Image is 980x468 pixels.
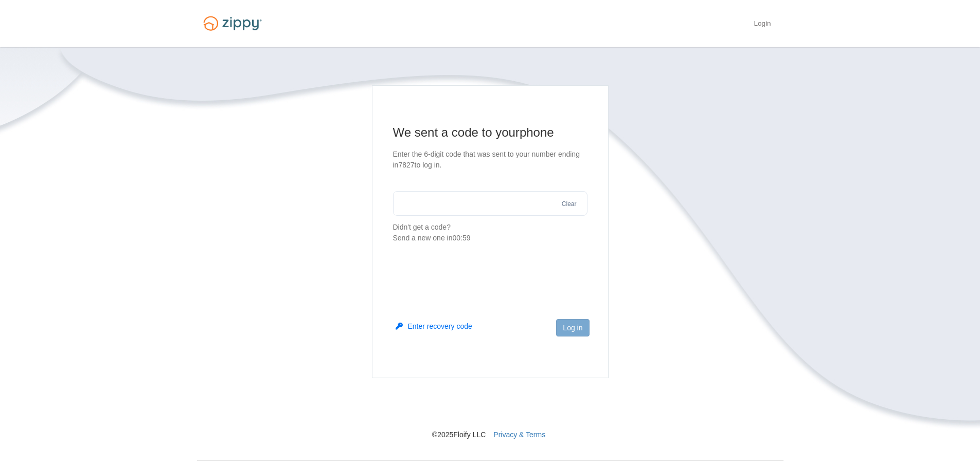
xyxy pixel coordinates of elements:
p: Didn't get a code? [393,222,587,244]
img: Logo [197,11,268,35]
div: Send a new one in 00:59 [393,233,587,244]
p: Enter the 6-digit code that was sent to your number ending in 7827 to log in. [393,149,587,171]
nav: © 2025 Floify LLC [197,378,783,440]
button: Clear [559,199,580,209]
a: Login [754,20,771,30]
button: Log in [556,319,589,336]
h1: We sent a code to your phone [393,124,587,141]
a: Privacy & Terms [493,430,545,439]
button: Enter recovery code [396,321,472,331]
